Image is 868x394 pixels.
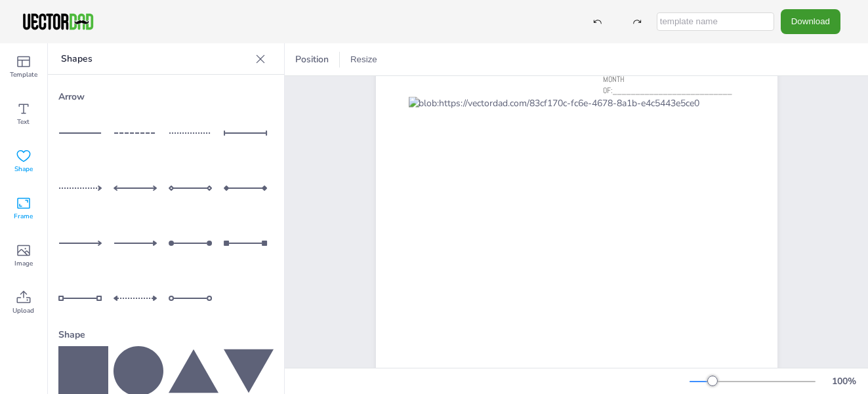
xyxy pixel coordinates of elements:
[14,164,33,174] span: Shape
[14,258,33,269] span: Image
[781,9,840,33] button: Download
[10,69,37,80] span: Template
[21,12,95,31] img: VectorDad-1.png
[14,211,33,222] span: Frame
[603,74,732,96] span: MONTH OF:__________________________
[58,85,274,108] div: Arrow
[13,305,35,316] span: Upload
[293,53,331,66] span: Position
[61,43,250,75] p: Shapes
[657,12,774,31] input: template name
[345,49,382,70] button: Resize
[18,117,30,127] span: Text
[58,323,274,346] div: Shape
[829,375,860,387] div: 100 %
